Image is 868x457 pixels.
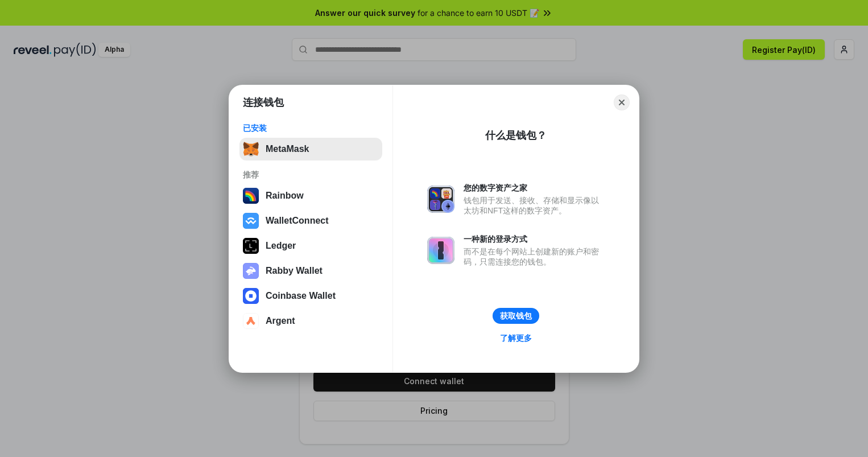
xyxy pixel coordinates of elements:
button: Rabby Wallet [239,260,382,282]
div: 已安装 [243,123,379,133]
img: svg+xml,%3Csvg%20width%3D%22120%22%20height%3D%22120%22%20viewBox%3D%220%200%20120%20120%22%20fil... [243,188,259,204]
div: 一种新的登录方式 [464,234,605,244]
button: Rainbow [239,184,382,207]
img: svg+xml,%3Csvg%20width%3D%2228%22%20height%3D%2228%22%20viewBox%3D%220%200%2028%2028%22%20fill%3D... [243,313,259,329]
div: Argent [266,316,295,326]
img: svg+xml,%3Csvg%20xmlns%3D%22http%3A%2F%2Fwww.w3.org%2F2000%2Fsvg%22%20fill%3D%22none%22%20viewBox... [427,186,454,213]
div: 了解更多 [500,333,532,343]
div: Ledger [266,241,296,251]
img: svg+xml,%3Csvg%20xmlns%3D%22http%3A%2F%2Fwww.w3.org%2F2000%2Fsvg%22%20fill%3D%22none%22%20viewBox... [427,237,454,264]
button: Ledger [239,234,382,257]
img: svg+xml,%3Csvg%20xmlns%3D%22http%3A%2F%2Fwww.w3.org%2F2000%2Fsvg%22%20fill%3D%22none%22%20viewBox... [243,263,259,279]
img: svg+xml,%3Csvg%20width%3D%2228%22%20height%3D%2228%22%20viewBox%3D%220%200%2028%2028%22%20fill%3D... [243,288,259,304]
img: svg+xml,%3Csvg%20fill%3D%22none%22%20height%3D%2233%22%20viewBox%3D%220%200%2035%2033%22%20width%... [243,141,259,157]
button: WalletConnect [239,209,382,232]
div: 钱包用于发送、接收、存储和显示像以太坊和NFT这样的数字资产。 [464,195,605,216]
div: Rainbow [266,191,304,201]
h1: 连接钱包 [243,96,284,109]
button: 获取钱包 [493,308,539,324]
img: svg+xml,%3Csvg%20xmlns%3D%22http%3A%2F%2Fwww.w3.org%2F2000%2Fsvg%22%20width%3D%2228%22%20height%3... [243,238,259,254]
div: 什么是钱包？ [485,129,547,142]
div: WalletConnect [266,216,329,226]
button: Coinbase Wallet [239,285,382,307]
div: 获取钱包 [500,311,532,321]
button: MetaMask [239,138,382,160]
a: 了解更多 [493,331,539,345]
div: 而不是在每个网站上创建新的账户和密码，只需连接您的钱包。 [464,246,605,267]
div: Coinbase Wallet [266,291,336,301]
button: Argent [239,310,382,332]
div: 推荐 [243,170,379,180]
button: Close [614,94,630,110]
div: 您的数字资产之家 [464,183,605,193]
img: svg+xml,%3Csvg%20width%3D%2228%22%20height%3D%2228%22%20viewBox%3D%220%200%2028%2028%22%20fill%3D... [243,213,259,229]
div: MetaMask [266,144,309,154]
div: Rabby Wallet [266,266,323,276]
